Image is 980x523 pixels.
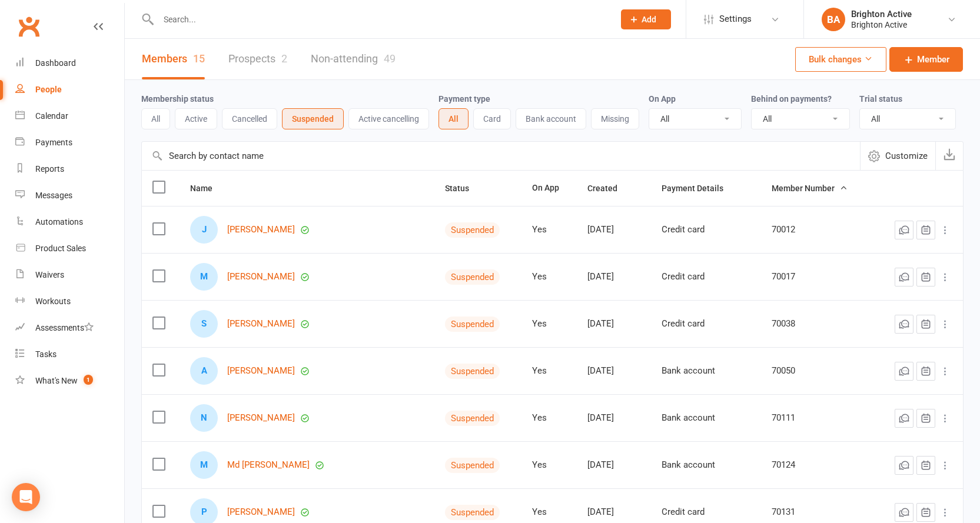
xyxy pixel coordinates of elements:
[795,47,886,72] button: Bulk changes
[141,108,170,129] button: All
[15,156,124,182] a: Reports
[445,317,500,332] div: Suspended
[917,52,949,66] span: Member
[591,108,639,129] button: Missing
[15,209,124,235] a: Automations
[15,103,124,129] a: Calendar
[438,108,469,129] button: All
[35,349,57,359] div: Tasks
[587,413,640,423] div: [DATE]
[516,108,586,129] button: Bank account
[142,142,860,170] input: Search by contact name
[438,94,490,104] label: Payment type
[772,181,848,195] button: Member Number
[772,225,862,235] div: 70012
[15,288,124,315] a: Workouts
[35,138,72,147] div: Payments
[15,235,124,262] a: Product Sales
[719,6,752,32] span: Settings
[587,366,640,376] div: [DATE]
[772,272,862,282] div: 70017
[587,460,640,470] div: [DATE]
[227,413,295,423] a: [PERSON_NAME]
[15,182,124,209] a: Messages
[662,460,750,470] div: Bank account
[859,94,902,104] label: Trial status
[15,129,124,156] a: Payments
[227,507,295,517] a: [PERSON_NAME]
[35,111,68,121] div: Calendar
[521,171,577,206] th: On App
[190,357,218,385] div: A
[35,376,78,385] div: What's New
[155,11,606,28] input: Search...
[532,413,566,423] div: Yes
[621,9,671,29] button: Add
[227,272,295,282] a: [PERSON_NAME]
[532,366,566,376] div: Yes
[15,76,124,103] a: People
[662,507,750,517] div: Credit card
[142,39,205,79] a: Members15
[35,85,62,94] div: People
[662,184,736,193] span: Payment Details
[227,460,310,470] a: Md [PERSON_NAME]
[445,458,500,473] div: Suspended
[35,217,83,226] div: Automations
[532,507,566,517] div: Yes
[772,184,848,193] span: Member Number
[587,184,630,193] span: Created
[141,94,214,104] label: Membership status
[851,9,912,19] div: Brighton Active
[662,225,750,235] div: Credit card
[532,272,566,282] div: Yes
[348,108,429,129] button: Active cancelling
[445,181,482,195] button: Status
[772,366,862,376] div: 70050
[190,451,218,479] div: M
[445,222,500,238] div: Suspended
[662,413,750,423] div: Bank account
[587,181,630,195] button: Created
[227,319,295,329] a: [PERSON_NAME]
[190,310,218,338] div: S
[15,262,124,288] a: Waivers
[772,413,862,423] div: 70111
[35,164,64,174] div: Reports
[190,216,218,244] div: J
[445,184,482,193] span: Status
[35,323,94,332] div: Assessments
[15,368,124,394] a: What's New1
[35,58,76,68] div: Dashboard
[227,366,295,376] a: [PERSON_NAME]
[649,94,676,104] label: On App
[84,375,93,385] span: 1
[532,225,566,235] div: Yes
[772,319,862,329] div: 70038
[445,505,500,520] div: Suspended
[662,181,736,195] button: Payment Details
[15,315,124,341] a: Assessments
[190,404,218,432] div: N
[772,460,862,470] div: 70124
[193,52,205,65] div: 15
[35,297,71,306] div: Workouts
[662,366,750,376] div: Bank account
[532,460,566,470] div: Yes
[587,507,640,517] div: [DATE]
[15,50,124,76] a: Dashboard
[14,12,44,41] a: Clubworx
[445,269,500,285] div: Suspended
[445,411,500,426] div: Suspended
[587,319,640,329] div: [DATE]
[860,142,935,170] button: Customize
[35,270,64,279] div: Waivers
[227,225,295,235] a: [PERSON_NAME]
[532,319,566,329] div: Yes
[190,184,225,193] span: Name
[587,272,640,282] div: [DATE]
[175,108,217,129] button: Active
[384,52,396,65] div: 49
[587,225,640,235] div: [DATE]
[190,181,225,195] button: Name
